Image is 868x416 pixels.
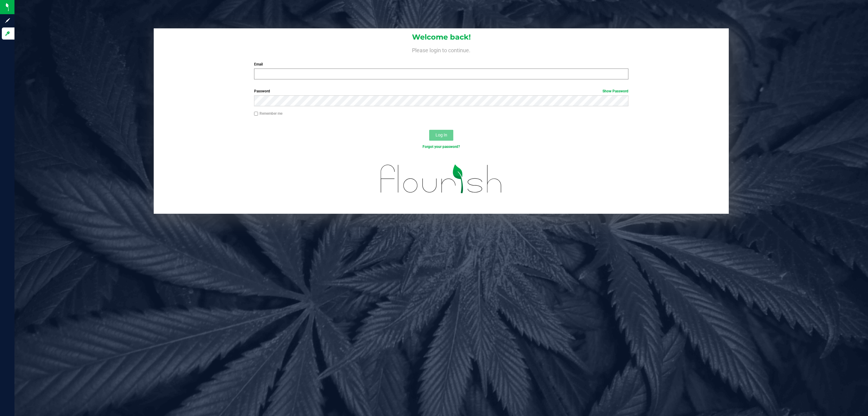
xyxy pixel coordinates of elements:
[254,111,282,116] label: Remember me
[154,46,729,53] h4: Please login to continue.
[154,33,729,41] h1: Welcome back!
[602,89,628,93] a: Show Password
[5,30,11,37] inline-svg: Log in
[429,130,453,141] button: Log In
[370,156,513,202] img: flourish_logo.svg
[254,89,270,93] span: Password
[436,133,447,137] span: Log In
[423,145,460,149] a: Forgot your password?
[254,62,628,67] label: Email
[254,112,258,116] input: Remember me
[5,18,11,24] inline-svg: Sign up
